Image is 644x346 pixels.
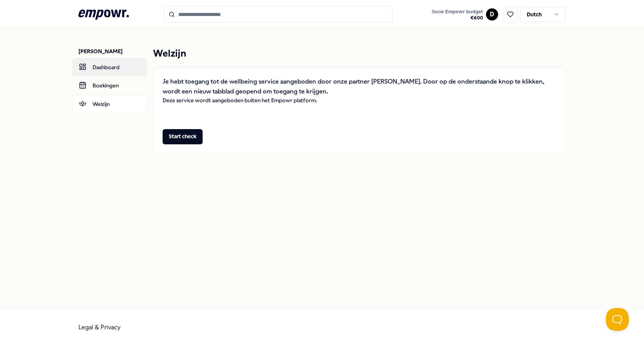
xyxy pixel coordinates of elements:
p: Deze service wordt aangeboden buiten het Empowr platform. [163,96,556,104]
button: Jouw Empowr budget€600 [430,7,484,22]
a: Welzijn [72,95,147,113]
a: Boekingen [72,76,147,95]
span: Jouw Empowr budget [431,9,483,15]
a: Jouw Empowr budget€600 [428,6,486,22]
span: € 600 [431,15,483,21]
h1: Welzijn [153,46,566,61]
button: Start check [163,129,203,144]
button: D [486,8,498,21]
input: Search for products, categories or subcategories [164,6,393,23]
p: Je hebt toegang tot de wellbeing service aangeboden door onze partner [PERSON_NAME]. Door op de o... [163,77,556,96]
p: [PERSON_NAME] [78,47,147,55]
a: Dashboard [72,58,147,76]
a: Legal & Privacy [78,324,121,331]
iframe: Help Scout Beacon - Open [606,308,629,331]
